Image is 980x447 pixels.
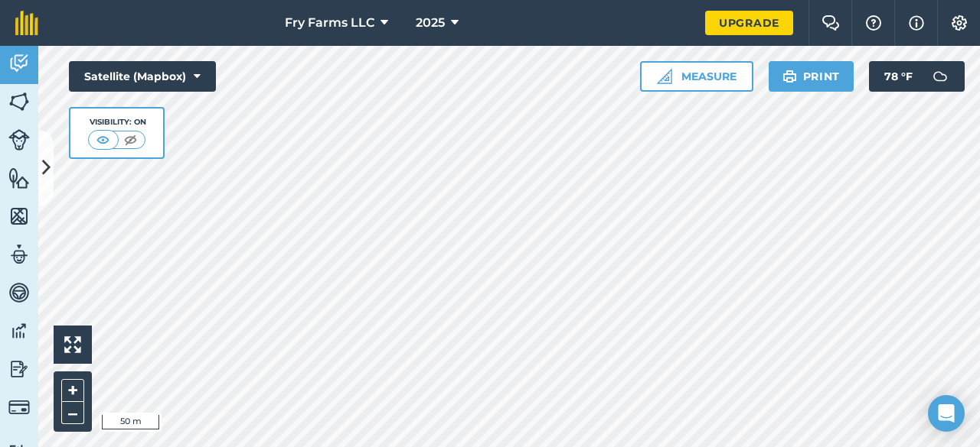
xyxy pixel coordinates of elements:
[8,243,30,266] img: svg+xml;base64,PD94bWwgdmVyc2lvbj0iMS4wIiBlbmNvZGluZz0idXRmLTgiPz4KPCEtLSBHZW5lcmF0b3I6IEFkb2JlIE...
[8,319,30,342] img: svg+xml;base64,PD94bWwgdmVyc2lvbj0iMS4wIiBlbmNvZGluZz0idXRmLTgiPz4KPCEtLSBHZW5lcmF0b3I6IEFkb2JlIE...
[782,67,797,86] img: svg+xml;base64,PHN2ZyB4bWxucz0iaHR0cDovL3d3dy53My5vcmcvMjAwMC9zdmciIHdpZHRoPSIxOSIgaGVpZ2h0PSIyNC...
[925,61,955,92] img: svg+xml;base64,PD94bWwgdmVyc2lvbj0iMS4wIiBlbmNvZGluZz0idXRmLTgiPz4KPCEtLSBHZW5lcmF0b3I6IEFkb2JlIE...
[8,52,30,75] img: svg+xml;base64,PD94bWwgdmVyc2lvbj0iMS4wIiBlbmNvZGluZz0idXRmLTgiPz4KPCEtLSBHZW5lcmF0b3I6IEFkb2JlIE...
[705,11,793,35] a: Upgrade
[93,132,113,147] img: svg+xml;base64,PHN2ZyB4bWxucz0iaHR0cDovL3d3dy53My5vcmcvMjAwMC9zdmciIHdpZHRoPSI1MCIgaGVpZ2h0PSI0MC...
[950,15,969,31] img: A cog icon
[657,69,672,84] img: Ruler icon
[61,379,84,402] button: +
[869,61,965,92] button: 78 °F
[69,61,216,92] button: Satellite (Mapbox)
[864,15,883,31] img: A question mark icon
[8,358,30,381] img: svg+xml;base64,PD94bWwgdmVyc2lvbj0iMS4wIiBlbmNvZGluZz0idXRmLTgiPz4KPCEtLSBHZW5lcmF0b3I6IEFkb2JlIE...
[8,90,30,113] img: svg+xml;base64,PHN2ZyB4bWxucz0iaHR0cDovL3d3dy53My5vcmcvMjAwMC9zdmciIHdpZHRoPSI1NiIgaGVpZ2h0PSI2MC...
[640,61,753,92] button: Measure
[909,14,924,32] img: svg+xml;base64,PHN2ZyB4bWxucz0iaHR0cDovL3d3dy53My5vcmcvMjAwMC9zdmciIHdpZHRoPSIxNyIgaGVpZ2h0PSIxNy...
[61,402,84,424] button: –
[769,61,854,92] button: Print
[928,395,965,432] div: Open Intercom Messenger
[416,14,445,32] span: 2025
[8,129,30,151] img: svg+xml;base64,PD94bWwgdmVyc2lvbj0iMS4wIiBlbmNvZGluZz0idXRmLTgiPz4KPCEtLSBHZW5lcmF0b3I6IEFkb2JlIE...
[88,116,146,128] div: Visibility: On
[8,281,30,304] img: svg+xml;base64,PD94bWwgdmVyc2lvbj0iMS4wIiBlbmNvZGluZz0idXRmLTgiPz4KPCEtLSBHZW5lcmF0b3I6IEFkb2JlIE...
[8,397,30,418] img: svg+xml;base64,PD94bWwgdmVyc2lvbj0iMS4wIiBlbmNvZGluZz0idXRmLTgiPz4KPCEtLSBHZW5lcmF0b3I6IEFkb2JlIE...
[121,132,140,147] img: svg+xml;base64,PHN2ZyB4bWxucz0iaHR0cDovL3d3dy53My5vcmcvMjAwMC9zdmciIHdpZHRoPSI1MCIgaGVpZ2h0PSI0MC...
[884,61,913,92] span: 78 ° F
[8,167,30,189] img: svg+xml;base64,PHN2ZyB4bWxucz0iaHR0cDovL3d3dy53My5vcmcvMjAwMC9zdmciIHdpZHRoPSI1NiIgaGVpZ2h0PSI2MC...
[285,14,374,32] span: Fry Farms LLC
[8,205,30,228] img: svg+xml;base64,PHN2ZyB4bWxucz0iaHR0cDovL3d3dy53My5vcmcvMjAwMC9zdmciIHdpZHRoPSI1NiIgaGVpZ2h0PSI2MC...
[64,336,81,353] img: Four arrows, one pointing top left, one top right, one bottom right and the last bottom left
[822,15,840,31] img: Two speech bubbles overlapping with the left bubble in the forefront
[15,11,38,35] img: fieldmargin Logo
